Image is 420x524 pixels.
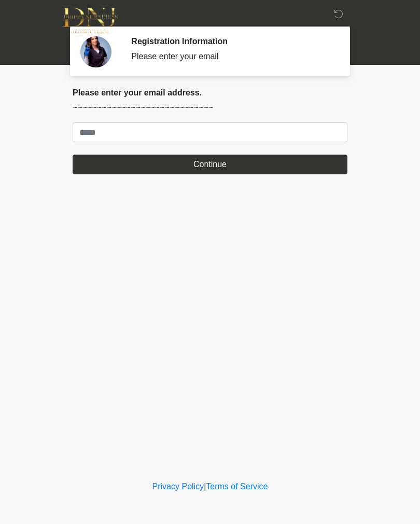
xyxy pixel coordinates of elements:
[204,482,206,491] a: |
[152,482,204,491] a: Privacy Policy
[131,50,332,63] div: Please enter your email
[206,482,268,491] a: Terms of Service
[62,8,118,34] img: DNJ Med Boutique Logo
[73,102,347,114] p: ~~~~~~~~~~~~~~~~~~~~~~~~~~~~~
[80,36,111,67] img: Agent Avatar
[73,88,347,98] h2: Please enter your email address.
[73,155,347,174] button: Continue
